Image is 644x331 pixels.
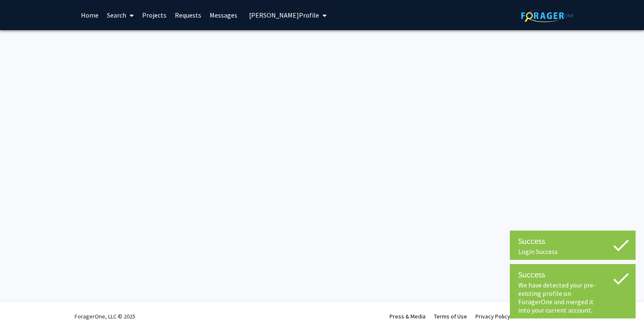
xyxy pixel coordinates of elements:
a: Privacy Policy [475,313,510,320]
div: Success [518,268,627,281]
a: Terms of Use [434,313,467,320]
div: Success [518,235,627,247]
div: We have detected your pre-existing profile on ForagerOne and merged it into your current account. [518,281,627,314]
a: Messages [205,0,241,30]
a: Requests [171,0,205,30]
div: ForagerOne, LLC © 2025 [75,302,135,331]
a: Press & Media [390,313,426,320]
img: ForagerOne Logo [521,9,574,22]
div: Login Success [518,247,627,256]
span: [PERSON_NAME] Profile [249,11,319,19]
a: Search [103,0,138,30]
a: Home [77,0,103,30]
a: Projects [138,0,171,30]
